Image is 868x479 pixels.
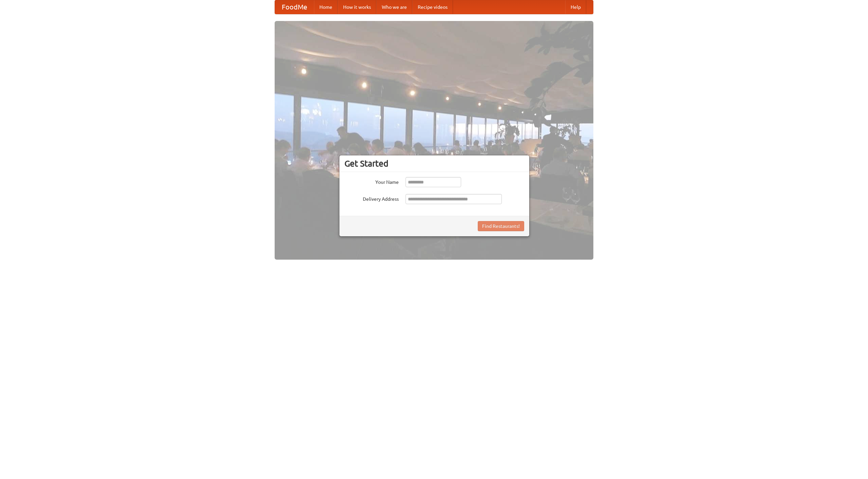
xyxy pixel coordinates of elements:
a: FoodMe [275,0,314,14]
a: Help [565,0,586,14]
button: Find Restaurants! [478,221,524,231]
label: Your Name [344,177,399,186]
a: Recipe videos [412,0,453,14]
a: Who we are [376,0,412,14]
a: How it works [338,0,376,14]
a: Home [314,0,338,14]
h3: Get Started [344,158,524,169]
label: Delivery Address [344,194,399,202]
